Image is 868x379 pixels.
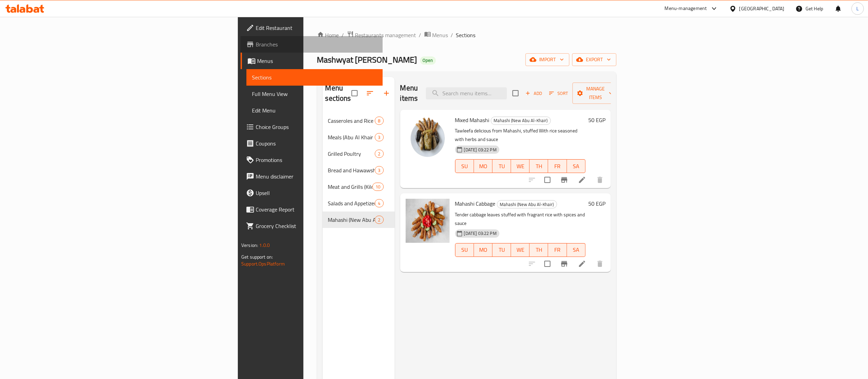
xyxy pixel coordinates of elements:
button: delete [592,256,608,272]
a: Edit menu item [578,176,586,184]
button: SA [567,243,586,257]
button: WE [511,159,530,173]
button: Sort [547,88,570,99]
a: Edit Menu [246,102,383,119]
span: Select section [508,86,523,100]
span: Mahashi (New Abu Al-Khair) [328,216,375,224]
span: WE [514,245,527,255]
a: Support.OpsPlatform [241,259,285,268]
span: Mahashi Cabbage [455,198,496,209]
div: items [375,216,383,224]
span: Grocery Checklist [256,222,377,230]
button: TU [493,159,511,173]
p: Tawleefa delicious from Mahashi, stuffed With rice seasoned with herbs and sauce [455,127,586,144]
button: MO [474,243,493,257]
span: Bread and Hawawshi [328,166,375,174]
h6: 50 EGP [588,199,605,208]
button: FR [548,159,567,173]
a: Menus [424,31,448,40]
span: Mahashi (New Abu Al-Khair) [497,201,557,208]
span: export [578,55,611,64]
span: Branches [256,40,377,48]
span: L [856,5,859,12]
div: Grilled Poultry2 [323,145,395,162]
p: Tender cabbage leaves stuffed with fragrant rice with spices and sauce [455,210,586,228]
a: Full Menu View [246,86,383,102]
span: Promotions [256,156,377,164]
span: 3 [375,134,383,141]
img: Mixed Mahashi [406,115,450,159]
a: Branches [241,36,383,53]
button: SU [455,159,474,173]
span: Menus [257,57,377,65]
button: Manage items [572,83,618,104]
span: TU [495,245,508,255]
button: TH [530,243,548,257]
span: Manage items [578,85,613,102]
span: Add item [523,88,545,99]
button: delete [592,172,608,188]
span: SU [458,161,471,171]
a: Coupons [241,135,383,152]
span: 2 [375,151,383,157]
span: Mashwyat [PERSON_NAME] [317,52,417,67]
span: Menus [432,31,448,39]
span: Mahashi (New Abu Al-Khair) [491,117,551,124]
span: 2 [375,217,383,223]
span: Menu disclaimer [256,172,377,181]
div: Bread and Hawawshi3 [323,162,395,178]
span: [DATE] 03:22 PM [461,147,499,153]
span: Restaurants management [355,31,416,39]
button: TH [530,159,548,173]
span: Salads and Appetizers [328,199,375,207]
a: Choice Groups [241,119,383,135]
span: import [531,55,564,64]
div: Mahashi (New Abu Al-Khair)2 [323,212,395,228]
li: / [451,31,453,39]
span: Coupons [256,139,377,148]
button: Branch-specific-item [556,256,572,272]
div: Menu-management [665,4,707,13]
span: Sections [456,31,476,39]
div: items [372,183,383,191]
div: Casseroles and Rice8 [323,112,395,129]
span: Sort items [545,88,572,99]
h2: Menu items [400,83,418,104]
button: Branch-specific-item [556,172,572,188]
a: Grocery Checklist [241,218,383,234]
span: Edit Restaurant [256,24,377,32]
a: Edit menu item [578,260,586,268]
li: / [419,31,421,39]
span: Upsell [256,189,377,197]
button: MO [474,159,493,173]
button: import [525,53,569,66]
button: SA [567,159,586,173]
span: Edit Menu [252,106,377,115]
span: 10 [373,184,383,190]
button: SU [455,243,474,257]
span: MO [477,161,490,171]
span: SA [570,161,583,171]
span: Sections [252,73,377,82]
a: Sections [246,69,383,86]
button: FR [548,243,567,257]
div: items [375,117,383,125]
div: items [375,199,383,207]
a: Promotions [241,152,383,168]
input: search [426,87,507,99]
h6: 50 EGP [588,115,605,125]
span: [DATE] 03:22 PM [461,230,499,237]
span: Mixed Mahashi [455,115,489,125]
div: items [375,133,383,141]
div: items [375,150,383,158]
span: Get support on: [241,252,273,261]
span: Select to update [540,173,555,187]
span: Meat and Grills (Kilo and Pieces of Meat) [328,183,373,191]
span: Coverage Report [256,205,377,214]
button: WE [511,243,530,257]
span: 8 [375,118,383,124]
span: Open [420,57,436,63]
nav: Menu sections [323,110,395,231]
